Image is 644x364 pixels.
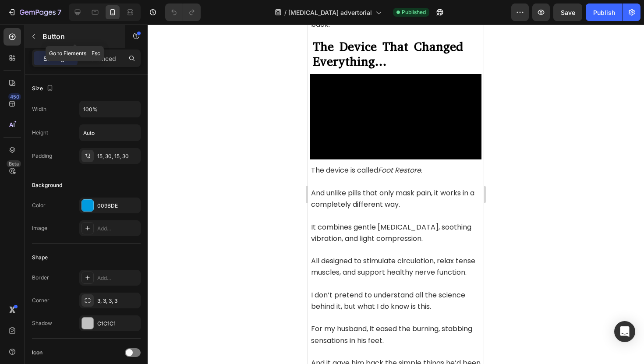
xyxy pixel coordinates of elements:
[32,152,52,160] div: Padding
[32,297,50,304] div: Corner
[8,93,21,100] div: 450
[32,105,46,113] div: Width
[80,125,140,141] input: Auto
[32,274,49,282] div: Border
[97,152,138,160] div: 15, 30, 15, 30
[586,4,623,21] button: Publish
[97,225,138,233] div: Add...
[97,202,138,210] div: 009BDE
[97,320,138,328] div: C1C1C1
[553,4,582,21] button: Save
[32,349,42,357] div: Icon
[561,9,575,16] span: Save
[288,8,372,17] span: [MEDICAL_DATA] advertorial
[614,321,635,342] div: Open Intercom Messenger
[80,101,140,117] input: Auto
[32,319,52,327] div: Shadow
[43,54,68,63] p: Settings
[402,8,426,16] span: Published
[308,25,484,364] iframe: Design area
[593,8,615,17] div: Publish
[86,54,116,63] p: Advanced
[32,254,48,262] div: Shape
[165,4,201,21] div: Undo/Redo
[32,129,48,137] div: Height
[42,31,117,42] p: Button
[32,83,55,95] div: Size
[4,4,65,21] button: 7
[97,297,138,305] div: 3, 3, 3, 3
[284,8,287,17] span: /
[57,7,61,18] p: 7
[32,181,62,189] div: Background
[97,274,138,282] div: Add...
[32,224,47,232] div: Image
[7,160,21,167] div: Beta
[32,201,46,209] div: Color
